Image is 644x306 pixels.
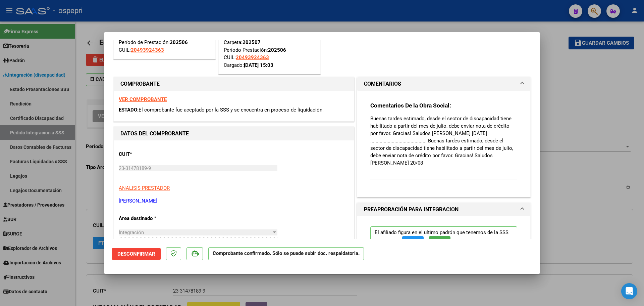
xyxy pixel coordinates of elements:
[244,62,273,68] strong: [DATE] 15:03
[120,130,189,137] strong: DATOS DEL COMPROBANTE
[170,39,188,45] strong: 202506
[429,236,450,249] button: SSS
[380,239,398,245] strong: 202506
[131,47,164,53] span: 20493924363
[119,96,167,102] a: VER COMPROBANTE
[139,107,324,113] span: El comprobante fue aceptado por la SSS y se encuentra en proceso de liquidación.
[364,206,459,214] h1: PREAPROBACIÓN PARA INTEGRACION
[236,54,269,60] span: 20493924363
[119,229,144,235] span: Integración
[117,251,155,257] span: Desconfirmar
[119,107,139,113] span: ESTADO:
[120,81,160,87] strong: COMPROBANTE
[364,80,401,88] h1: COMENTARIOS
[357,77,530,91] mat-expansion-panel-header: COMENTARIOS
[402,236,424,249] button: FTP
[370,226,517,252] p: El afiliado figura en el ultimo padrón que tenemos de la SSS de
[357,203,530,216] mat-expansion-panel-header: PREAPROBACIÓN PARA INTEGRACION
[370,115,517,167] p: Buenas tardes estimado, desde el sector de discapacidad tiene habilitado a partir del mes de juli...
[112,248,161,260] button: Desconfirmar
[208,247,364,260] p: Comprobante confirmado. Sólo se puede subir doc. respaldatoria.
[119,215,188,222] p: Area destinado *
[357,91,530,197] div: COMENTARIOS
[243,39,261,45] strong: 202507
[621,283,637,299] div: Open Intercom Messenger
[119,150,188,158] p: CUIT
[268,47,286,53] strong: 202506
[119,197,349,205] p: [PERSON_NAME]
[370,102,451,109] strong: Comentarios De la Obra Social:
[119,185,170,191] span: ANALISIS PRESTADOR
